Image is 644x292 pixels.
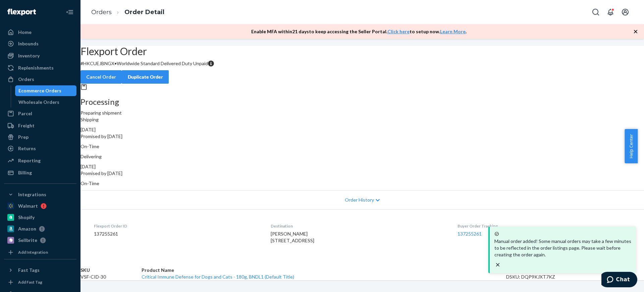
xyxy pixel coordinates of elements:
[18,87,61,94] div: Ecommerce Orders
[18,52,40,59] div: Inventory
[18,237,37,244] div: Sellbrite
[18,203,38,209] div: Walmart
[251,28,467,35] p: Enable MFA within 21 days to keep accessing the Seller Portal. to setup now. .
[18,40,39,47] div: Inbounds
[4,120,76,131] a: Freight
[18,76,34,83] div: Orders
[18,267,40,274] div: Fast Tags
[345,197,374,203] span: Order History
[18,122,35,129] div: Freight
[494,261,501,268] svg: close toast
[4,50,76,61] a: Inventory
[458,223,631,229] dt: Buyer Order Tracking
[4,265,76,276] button: Fast Tags
[18,99,59,106] div: Wholesale Orders
[7,9,36,15] img: Flexport logo
[589,5,602,19] button: Open Search Box
[18,145,36,152] div: Returns
[18,65,54,71] div: Replenishments
[271,223,447,229] dt: Destination
[18,279,42,285] div: Add Fast Tag
[18,29,32,36] div: Home
[4,167,76,178] a: Billing
[4,212,76,223] a: Shopify
[142,267,506,274] th: Product Name
[18,225,36,232] div: Amazon
[4,74,76,85] a: Orders
[80,116,644,123] p: Shipping
[80,133,644,140] p: Promised by [DATE]
[80,46,644,57] h2: Flexport Order
[604,5,617,19] button: Open notifications
[18,249,48,255] div: Add Integration
[4,201,76,211] a: Walmart
[86,2,170,22] ol: breadcrumbs
[80,170,644,177] p: Promised by [DATE]
[80,163,644,170] div: [DATE]
[80,126,644,133] div: [DATE]
[4,143,76,154] a: Returns
[18,157,41,164] div: Reporting
[18,110,32,117] div: Parcel
[18,134,29,140] div: Prep
[625,129,638,163] button: Help Center
[440,29,466,34] a: Learn More
[4,38,76,49] a: Inbounds
[63,5,76,19] button: Close Navigation
[387,29,410,34] a: Click here
[80,153,644,160] p: Delivering
[80,97,644,116] div: Preparing shipment
[114,60,117,66] span: •
[94,223,260,229] dt: Flexport Order ID
[4,278,76,286] a: Add Fast Tag
[80,97,644,106] h3: Processing
[458,231,482,237] a: 137255261
[4,62,76,73] a: Replenishments
[4,248,76,256] a: Add Integration
[127,74,163,80] div: Duplicate Order
[4,27,76,38] a: Home
[4,223,76,234] a: Amazon
[601,272,637,289] iframe: Opens a widget where you can chat to one of our agents
[4,189,76,200] button: Integrations
[271,231,314,243] span: [PERSON_NAME] [STREET_ADDRESS]
[18,169,32,176] div: Billing
[4,132,76,142] a: Prep
[142,274,294,280] a: Critical Immune Defense for Dogs and Cats - 180g, BNDL1 (Default Title)
[18,214,35,221] div: Shopify
[15,97,77,108] a: Wholesale Orders
[124,8,164,16] a: Order Detail
[117,60,208,66] span: Worldwide Standard Delivered Duty Unpaid
[122,70,169,84] button: Duplicate Order
[80,267,142,274] th: SKU
[506,274,623,280] div: DSKU: DQP9KJXT7KZ
[4,155,76,166] a: Reporting
[80,274,142,280] td: VSF-CID-30
[494,238,631,258] p: Manual order added! Some manual orders may take a few minutes to be reflected in the order listin...
[80,143,644,150] p: On-Time
[80,60,644,67] p: # HKCUEJBNGX
[94,231,260,237] dd: 137255261
[4,108,76,119] a: Parcel
[4,235,76,246] a: Sellbrite
[80,70,122,84] button: Cancel Order
[15,85,77,96] a: Ecommerce Orders
[80,180,644,187] p: On-Time
[91,8,112,16] a: Orders
[619,5,632,19] button: Open account menu
[18,191,46,198] div: Integrations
